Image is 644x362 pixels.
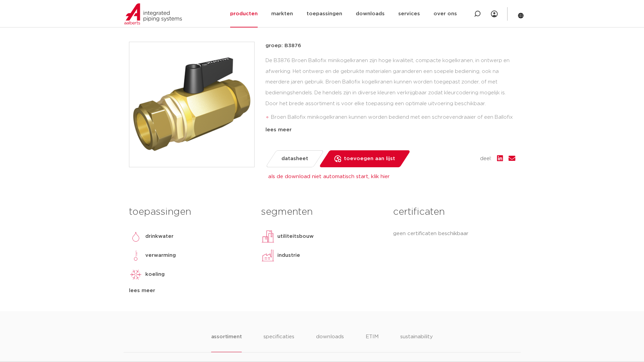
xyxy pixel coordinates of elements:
[145,270,165,279] p: koeling
[129,287,251,295] div: lees meer
[344,153,395,164] span: toevoegen aan lijst
[145,232,173,241] p: drinkwater
[265,150,324,167] a: datasheet
[129,230,143,243] img: drinkwater
[277,232,314,241] p: utiliteitsbouw
[261,249,275,262] img: industrie
[268,174,390,179] a: als de download niet automatisch start, klik hier
[393,205,515,219] h3: certificaten
[261,205,383,219] h3: segmenten
[129,205,251,219] h3: toepassingen
[263,333,294,352] li: specificaties
[480,155,492,163] span: deel:
[211,333,242,352] li: assortiment
[265,126,515,134] div: lees meer
[265,42,515,50] p: groep: B3876
[277,251,300,260] p: industrie
[129,249,143,262] img: verwarming
[145,251,176,260] p: verwarming
[281,153,308,164] span: datasheet
[129,268,143,281] img: koeling
[316,333,344,352] li: downloads
[261,230,275,243] img: utiliteitsbouw
[265,55,515,123] div: De B3876 Broen Ballofix minikogelkranen zijn hoge kwaliteit, compacte kogelkranen, in ontwerp en ...
[393,230,515,238] p: geen certificaten beschikbaar
[400,333,433,352] li: sustainability
[271,112,515,134] li: Broen Ballofix minikogelkranen kunnen worden bediend met een schroevendraaier of een Ballofix hendel
[366,333,379,352] li: ETIM
[129,42,254,167] img: Product Image for Broen Ballofix full flow kogelafsluiter met hendel (2 x knel)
